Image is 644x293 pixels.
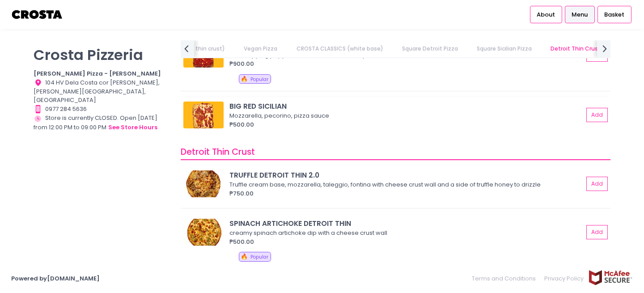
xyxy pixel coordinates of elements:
a: CROSTA CLASSICS (white base) [288,40,392,57]
button: Add [586,177,608,191]
img: logo [11,7,64,22]
a: Detroit Thin Crust [542,40,610,57]
div: creamy spinach artichoke dip with a cheese crust wall [229,229,580,238]
img: BIG RED SICILIAN [183,102,224,128]
div: BIG RED SICILIAN [229,101,583,111]
div: TRUFFLE DETROIT THIN 2.0 [229,170,583,180]
div: Mozzarella, pecorino, pizza sauce [229,111,580,120]
a: Powered by[DOMAIN_NAME] [11,274,100,283]
span: 🔥 [241,252,248,261]
p: Crosta Pizzeria [34,46,169,64]
button: Add [586,108,608,123]
img: mcafee-secure [588,270,633,285]
div: 0977 284 5636 [34,105,169,114]
a: About [530,6,562,23]
a: Privacy Policy [540,270,589,287]
span: Popular [250,76,268,83]
span: Basket [604,10,624,19]
span: Menu [572,10,588,19]
div: 104 HV Dela Costa cor [PERSON_NAME], [PERSON_NAME][GEOGRAPHIC_DATA], [GEOGRAPHIC_DATA] [34,78,169,105]
div: Truffle cream base, mozzarella, taleggio, fontina with cheese crust wall and a side of truffle ho... [229,180,580,189]
div: ₱500.00 [229,120,583,129]
div: ₱750.00 [229,189,583,198]
a: Vegan Pizza [235,40,286,57]
a: Square Detroit Pizza [393,40,466,57]
div: ₱900.00 [229,59,583,68]
span: Popular [250,254,268,260]
span: Detroit Thin Crust [181,146,255,158]
div: ₱500.00 [229,238,583,246]
a: Terms and Conditions [472,270,540,287]
span: 🔥 [241,75,248,83]
button: see store hours [108,123,158,132]
div: SPINACH ARTICHOKE DETROIT THIN [229,218,583,229]
img: SPINACH ARTICHOKE DETROIT THIN [183,219,224,246]
a: Menu [565,6,595,23]
div: Store is currently CLOSED. Open [DATE] from 12:00 PM to 09:00 PM [34,114,169,132]
img: TRUFFLE DETROIT THIN 2.0 [183,170,224,197]
a: Square Sicilian Pizza [468,40,541,57]
b: [PERSON_NAME] Pizza - [PERSON_NAME] [34,69,161,78]
span: About [537,10,555,19]
button: Add [586,225,608,240]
